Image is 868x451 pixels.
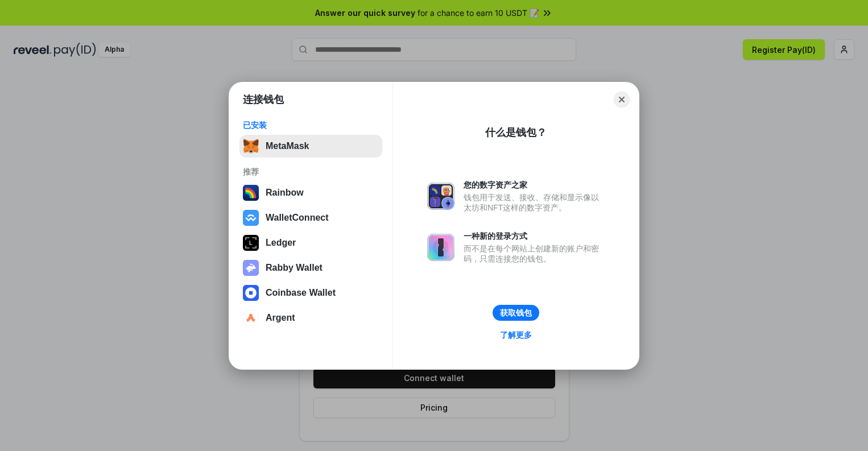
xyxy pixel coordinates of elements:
a: 了解更多 [493,328,539,342]
img: svg+xml,%3Csvg%20fill%3D%22none%22%20height%3D%2233%22%20viewBox%3D%220%200%2035%2033%22%20width%... [243,138,259,154]
img: svg+xml,%3Csvg%20width%3D%2228%22%20height%3D%2228%22%20viewBox%3D%220%200%2028%2028%22%20fill%3D... [243,310,259,326]
img: svg+xml,%3Csvg%20width%3D%2228%22%20height%3D%2228%22%20viewBox%3D%220%200%2028%2028%22%20fill%3D... [243,285,259,301]
img: svg+xml,%3Csvg%20width%3D%2228%22%20height%3D%2228%22%20viewBox%3D%220%200%2028%2028%22%20fill%3D... [243,210,259,226]
button: 获取钱包 [493,305,539,321]
div: 了解更多 [500,330,532,340]
button: Coinbase Wallet [239,282,382,304]
button: Rainbow [239,181,382,204]
button: Ledger [239,231,382,254]
div: 一种新的登录方式 [464,231,605,241]
div: Rabby Wallet [266,263,323,273]
img: svg+xml,%3Csvg%20xmlns%3D%22http%3A%2F%2Fwww.w3.org%2F2000%2Fsvg%22%20fill%3D%22none%22%20viewBox... [427,234,454,261]
button: Rabby Wallet [239,256,382,279]
button: Argent [239,307,382,329]
div: WalletConnect [266,213,329,223]
div: 而不是在每个网站上创建新的账户和密码，只需连接您的钱包。 [464,243,605,264]
div: 已安装 [243,120,379,130]
img: svg+xml,%3Csvg%20xmlns%3D%22http%3A%2F%2Fwww.w3.org%2F2000%2Fsvg%22%20width%3D%2228%22%20height%3... [243,235,259,251]
img: svg+xml,%3Csvg%20width%3D%22120%22%20height%3D%22120%22%20viewBox%3D%220%200%20120%20120%22%20fil... [243,185,259,201]
div: Ledger [266,238,296,248]
div: 获取钱包 [500,308,532,318]
h1: 连接钱包 [243,93,284,106]
button: MetaMask [239,135,382,158]
div: 推荐 [243,167,379,177]
div: Coinbase Wallet [266,288,336,298]
div: Argent [266,313,295,323]
div: 什么是钱包？ [485,126,547,139]
div: 您的数字资产之家 [464,180,605,190]
button: Close [614,92,630,107]
div: 钱包用于发送、接收、存储和显示像以太坊和NFT这样的数字资产。 [464,192,605,213]
div: Rainbow [266,188,304,198]
img: svg+xml,%3Csvg%20xmlns%3D%22http%3A%2F%2Fwww.w3.org%2F2000%2Fsvg%22%20fill%3D%22none%22%20viewBox... [427,183,454,210]
button: WalletConnect [239,206,382,229]
img: svg+xml,%3Csvg%20xmlns%3D%22http%3A%2F%2Fwww.w3.org%2F2000%2Fsvg%22%20fill%3D%22none%22%20viewBox... [243,260,259,276]
div: MetaMask [266,141,309,151]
